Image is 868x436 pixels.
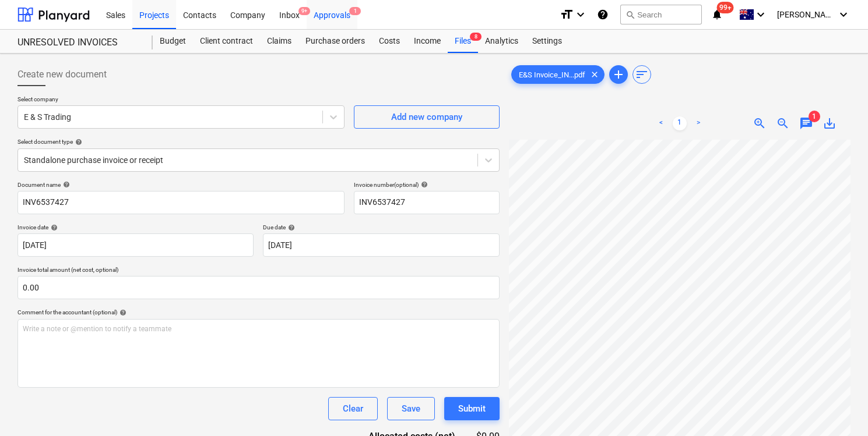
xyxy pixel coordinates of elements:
a: Previous page [654,116,668,130]
button: Add new company [354,105,500,129]
div: Select document type [17,138,500,146]
button: Clear [328,397,378,420]
div: E&S Invoice_IN...pdf [511,65,605,84]
span: chat [799,116,813,130]
i: keyboard_arrow_down [837,8,851,22]
div: Invoice date [17,224,254,231]
a: Next page [691,116,705,130]
span: 1 [809,111,820,122]
input: Invoice total amount (net cost, optional) [17,276,500,299]
span: zoom_in [753,116,767,130]
div: Add new company [391,109,462,125]
button: Save [387,397,435,420]
i: keyboard_arrow_down [754,8,768,22]
span: help [61,181,70,188]
a: Costs [372,30,407,53]
div: Invoice number (optional) [354,181,500,189]
span: help [419,181,428,188]
a: Purchase orders [298,30,372,53]
span: help [48,224,58,231]
div: Files [448,30,478,53]
span: sort [635,68,649,81]
button: Submit [444,397,500,420]
i: keyboard_arrow_down [574,8,588,22]
a: Analytics [478,30,525,53]
span: help [73,139,82,146]
i: Knowledge base [597,8,609,22]
a: Settings [525,30,569,53]
div: Document name [17,181,345,189]
button: Search [620,5,702,24]
span: help [286,224,295,231]
span: add [612,68,625,81]
div: Save [402,401,420,416]
div: Clear [343,401,363,416]
iframe: Chat Widget [810,380,868,436]
span: Create new document [17,68,107,81]
div: Submit [458,401,486,416]
a: Budget [153,30,193,53]
input: Invoice number [354,191,500,214]
p: Select company [17,95,345,105]
div: Due date [263,224,499,231]
a: Page 1 is your current page [673,116,687,130]
span: save_alt [823,116,837,130]
span: help [117,309,126,316]
i: notifications [711,8,723,22]
span: search [625,10,635,19]
input: Document name [17,191,345,214]
div: Comment for the accountant (optional) [17,309,500,316]
a: Income [407,30,448,53]
span: clear [588,68,602,81]
i: format_size [560,8,574,22]
span: 1 [349,7,361,15]
p: Invoice total amount (net cost, optional) [17,266,500,276]
input: Invoice date not specified [17,233,254,257]
a: Client contract [193,30,260,53]
span: 9+ [298,7,310,15]
span: [PERSON_NAME] [777,10,835,19]
span: E&S Invoice_IN...pdf [512,70,592,79]
span: 8 [470,33,482,41]
a: Claims [260,30,298,53]
div: UNRESOLVED INVOICES [17,37,139,49]
a: Files8 [448,30,478,53]
span: 99+ [717,2,734,13]
input: Due date not specified [263,233,499,257]
span: zoom_out [776,116,790,130]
